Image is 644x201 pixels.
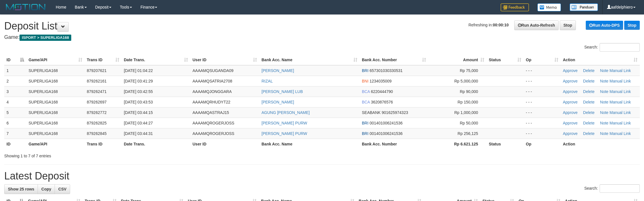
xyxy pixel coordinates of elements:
[583,79,595,83] a: Delete
[524,55,561,65] th: Op: activate to sort column ascending
[610,68,631,73] a: Manual Link
[124,131,153,136] span: [DATE] 03:44:31
[600,43,640,52] input: Search:
[501,3,529,11] img: Feedback.jpg
[600,121,609,125] a: Note
[4,3,47,11] img: MOTION_logo.png
[4,151,264,159] div: Showing 1 to 7 of 7 entries
[610,89,631,94] a: Manual Link
[583,68,595,73] a: Delete
[26,97,85,107] td: SUPERLIGA168
[600,184,640,193] input: Search:
[26,55,85,65] th: Game/API: activate to sort column ascending
[600,79,609,83] a: Note
[454,79,478,83] span: Rp 5,000,000
[610,121,631,125] a: Manual Link
[563,131,578,136] a: Approve
[524,128,561,139] td: - - -
[369,68,403,73] span: Copy 657301030330531 to clipboard
[524,86,561,97] td: - - -
[524,65,561,76] td: - - -
[610,131,631,136] a: Manual Link
[26,76,85,86] td: SUPERLIGA168
[87,68,107,73] span: 879207621
[454,110,478,115] span: Rp 1,000,000
[87,131,107,136] span: 879262845
[4,55,26,65] th: ID: activate to sort column descending
[610,110,631,115] a: Manual Link
[193,68,234,73] span: AAAAMQSUGANDA09
[87,89,107,94] span: 879262471
[8,187,34,191] span: Show 25 rows
[468,23,509,27] span: Refreshing in:
[262,79,273,83] a: RIZAL
[362,68,368,73] span: BRI
[87,79,107,83] span: 879262161
[560,20,576,30] a: Stop
[362,89,370,94] span: BCA
[362,79,368,83] span: BNI
[584,184,640,193] label: Search:
[38,184,55,194] a: Copy
[190,55,259,65] th: User ID: activate to sort column ascending
[537,3,561,11] img: Button%20Memo.svg
[85,55,122,65] th: Trans ID: activate to sort column ascending
[124,89,153,94] span: [DATE] 03:42:55
[561,139,640,149] th: Action
[458,131,478,136] span: Rp 256,125
[124,100,153,104] span: [DATE] 03:43:53
[487,55,524,65] th: Status: activate to sort column ascending
[55,184,70,194] a: CSV
[4,139,26,149] th: ID
[262,121,307,125] a: [PERSON_NAME] PURW
[382,110,408,115] span: Copy 901625974323 to clipboard
[369,121,403,125] span: Copy 001401006241536 to clipboard
[369,131,403,136] span: Copy 001401006241536 to clipboard
[262,89,303,94] a: [PERSON_NAME] LUB
[4,65,26,76] td: 1
[4,86,26,97] td: 3
[362,100,370,104] span: BCA
[460,68,478,73] span: Rp 75,000
[124,79,153,83] span: [DATE] 03:41:29
[4,170,640,182] h1: Latest Deposit
[124,121,153,125] span: [DATE] 03:44:27
[193,121,234,125] span: AAAAMQROGERJOSS
[514,20,559,30] a: Run Auto-Refresh
[85,139,122,149] th: Trans ID
[583,131,595,136] a: Delete
[362,121,368,125] span: BRI
[584,43,640,52] label: Search:
[4,76,26,86] td: 2
[262,100,294,104] a: [PERSON_NAME]
[4,118,26,128] td: 6
[563,110,578,115] a: Approve
[362,131,368,136] span: BRI
[360,55,428,65] th: Bank Acc. Number: activate to sort column ascending
[561,55,640,65] th: Action: activate to sort column ascending
[563,79,578,83] a: Approve
[4,35,640,40] h4: Game:
[624,21,640,30] a: Stop
[524,97,561,107] td: - - -
[193,100,230,104] span: AAAAMQRHUDYT22
[4,20,640,32] h1: Deposit List
[460,89,478,94] span: Rp 90,000
[4,184,38,194] a: Show 25 rows
[262,68,294,73] a: [PERSON_NAME]
[193,89,232,94] span: AAAAMQJONGGARA
[428,139,487,149] th: Rp 6.621.125
[586,21,623,30] a: Run Auto-DPS
[369,79,392,83] span: Copy 1234035009 to clipboard
[600,131,609,136] a: Note
[87,121,107,125] span: 879262825
[259,55,360,65] th: Bank Acc. Name: activate to sort column ascending
[362,110,381,115] span: SEABANK
[570,3,598,11] img: panduan.png
[58,187,66,191] span: CSV
[360,139,428,149] th: Bank Acc. Number
[193,131,234,136] span: AAAAMQROGERJOSS
[563,68,578,73] a: Approve
[600,100,609,104] a: Note
[371,100,393,104] span: Copy 3620876576 to clipboard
